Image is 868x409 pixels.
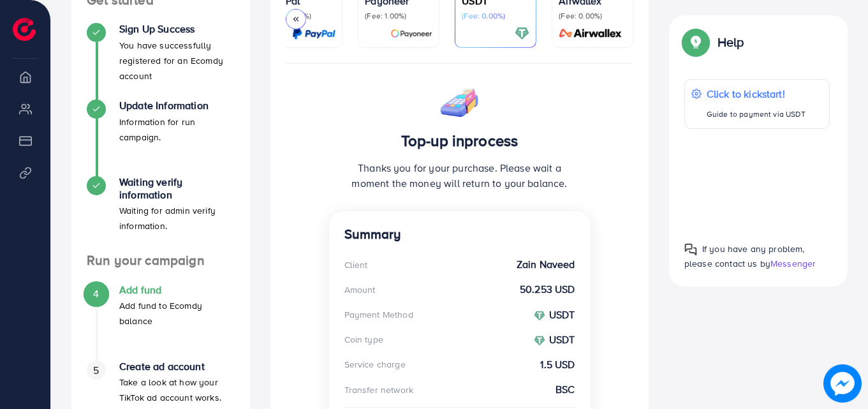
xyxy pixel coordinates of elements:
p: Information for run campaign. [119,114,235,145]
li: Add fund [71,284,250,361]
p: (Fee: 0.00%) [462,11,529,21]
img: success [439,79,481,121]
strong: BSC [555,382,575,397]
img: Popup guide [684,31,707,54]
h4: Create ad account [119,361,235,373]
li: Waiting verify information [71,176,250,253]
strong: 1.5 USD [540,357,575,372]
p: Thanks you for your purchase. Please wait a moment the money will return to your balance. [344,160,575,191]
p: Take a look at how your TikTok ad account works. [119,375,235,405]
span: 4 [93,286,99,301]
span: 5 [93,363,99,378]
h4: Add fund [119,284,235,296]
div: Service charge [344,358,406,371]
h3: Top-up inprocess [344,131,575,150]
strong: USDT [549,308,575,322]
p: Waiting for admin verify information. [119,203,235,234]
img: Popup guide [684,244,697,257]
strong: Zain Naveed [517,257,575,272]
li: Sign Up Success [71,23,250,100]
img: coin [534,335,545,346]
strong: USDT [549,332,575,346]
h4: Run your campaign [71,253,250,269]
img: card [292,26,335,41]
img: card [390,26,432,41]
div: Client [344,258,368,271]
h4: Update Information [119,100,235,112]
div: Amount [344,283,376,296]
p: You have successfully registered for an Ecomdy account [119,38,235,84]
h4: Sign Up Success [119,23,235,35]
h4: Summary [344,227,575,242]
h4: Waiting verify information [119,176,235,200]
p: Click to kickstart! [707,86,805,101]
span: If you have any problem, please contact us by [684,242,805,270]
span: Messenger [770,258,816,271]
img: card [555,26,626,41]
div: Transfer network [344,383,414,396]
p: Help [717,34,744,50]
div: Coin type [344,333,383,346]
p: Add fund to Ecomdy balance [119,298,235,329]
li: Update Information [71,100,250,176]
img: logo [13,18,36,41]
img: image [823,364,862,403]
img: coin [534,310,545,322]
p: Guide to payment via USDT [707,107,805,122]
div: Payment Method [344,308,413,321]
p: (Fee: 1.00%) [365,11,432,21]
img: card [515,26,529,41]
p: (Fee: 0.00%) [559,11,626,21]
strong: 50.253 USD [520,282,575,297]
